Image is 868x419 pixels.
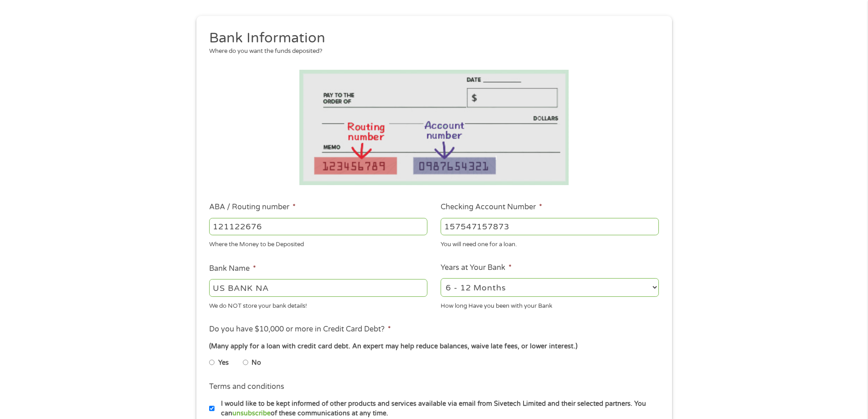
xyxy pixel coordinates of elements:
[209,47,652,56] div: Where do you want the funds deposited?
[441,218,659,235] input: 345634636
[441,202,542,212] label: Checking Account Number
[215,399,662,419] label: I would like to be kept informed of other products and services available via email from Sivetech...
[209,382,284,392] label: Terms and conditions
[209,202,296,212] label: ABA / Routing number
[209,218,427,235] input: 263177916
[441,237,659,249] div: You will need one for a loan.
[209,325,391,334] label: Do you have $10,000 or more in Credit Card Debt?
[218,358,229,368] label: Yes
[441,298,659,310] div: How long Have you been with your Bank
[209,29,652,47] h2: Bank Information
[252,358,261,368] label: No
[441,263,512,273] label: Years at Your Bank
[209,341,658,352] div: (Many apply for a loan with credit card debt. An expert may help reduce balances, waive late fees...
[232,409,271,417] a: unsubscribe
[209,298,427,310] div: We do NOT store your bank details!
[209,237,427,249] div: Where the Money to be Deposited
[209,264,256,274] label: Bank Name
[299,70,569,185] img: Routing number location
